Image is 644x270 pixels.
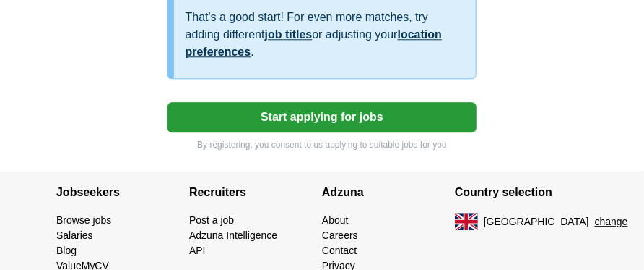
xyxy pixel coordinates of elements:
[455,213,478,230] img: UK flag
[322,245,357,256] a: Contact
[322,229,358,241] a: Careers
[56,214,111,226] a: Browse jobs
[265,28,313,41] a: job titles
[167,138,477,151] p: By registering, you consent to us applying to suitable jobs for you
[484,214,589,229] span: [GEOGRAPHIC_DATA]
[56,229,93,241] a: Salaries
[189,214,234,226] a: Post a job
[189,245,206,256] a: API
[455,172,588,213] h4: Country selection
[595,214,628,229] button: change
[186,9,465,61] div: That's a good start! For even more matches, try adding different or adjusting your .
[189,229,277,241] a: Adzuna Intelligence
[167,102,477,132] button: Start applying for jobs
[56,245,77,256] a: Blog
[322,214,349,226] a: About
